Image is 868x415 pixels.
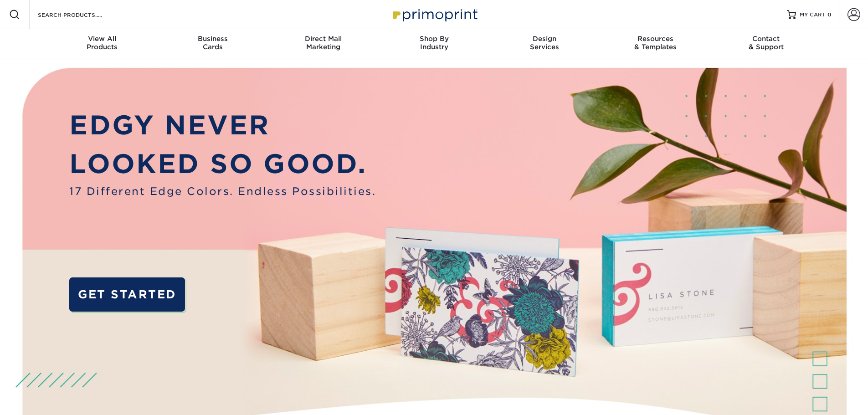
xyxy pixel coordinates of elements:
div: Marketing [268,35,379,51]
img: Primoprint [389,5,480,24]
span: 17 Different Edge Colors. Endless Possibilities. [69,184,376,199]
span: Direct Mail [268,35,379,43]
a: View AllProducts [47,29,158,58]
a: Resources& Templates [600,29,711,58]
span: Business [157,35,268,43]
div: & Templates [600,35,711,51]
div: Services [489,35,600,51]
span: 0 [827,11,832,18]
a: BusinessCards [157,29,268,58]
a: Direct MailMarketing [268,29,379,58]
p: LOOKED SO GOOD. [69,144,376,184]
a: Contact& Support [711,29,822,58]
input: SEARCH PRODUCTS..... [37,9,126,20]
span: View All [47,35,158,43]
div: & Support [711,35,822,51]
span: MY CART [800,11,826,19]
a: Shop ByIndustry [379,29,489,58]
div: Products [47,35,158,51]
a: GET STARTED [69,277,185,312]
span: Shop By [379,35,489,43]
span: Resources [600,35,711,43]
a: DesignServices [489,29,600,58]
div: Cards [157,35,268,51]
div: Industry [379,35,489,51]
span: Contact [711,35,822,43]
span: Design [489,35,600,43]
p: EDGY NEVER [69,106,376,145]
